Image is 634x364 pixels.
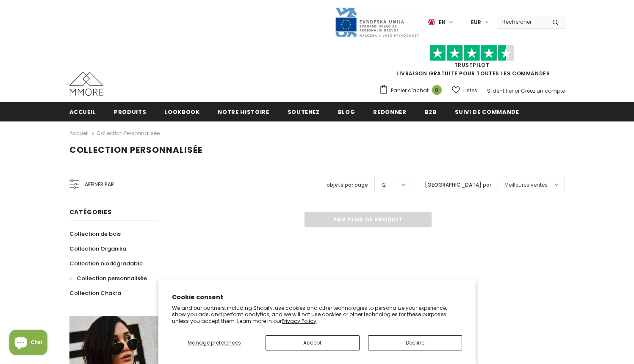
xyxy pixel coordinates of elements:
span: 0 [432,85,442,95]
span: Suivi de commande [455,108,519,116]
span: LIVRAISON GRATUITE POUR TOUTES LES COMMANDES [379,49,565,77]
a: Suivi de commande [455,102,519,121]
a: Lookbook [164,102,199,121]
img: Faites confiance aux étoiles pilotes [429,45,514,61]
inbox-online-store-chat: Shopify online store chat [7,330,50,357]
span: Collection personnalisée [77,274,147,282]
span: Affiner par [85,180,114,189]
a: B2B [425,102,437,121]
span: Listes [463,86,477,95]
a: soutenez [288,102,320,121]
a: Blog [338,102,355,121]
span: 12 [381,181,386,189]
span: Collection personnalisée [69,144,202,156]
span: Blog [338,108,355,116]
a: Collection personnalisée [69,271,147,286]
h2: Cookie consent [172,293,462,302]
a: Privacy Policy [282,317,316,325]
span: Collection biodégradable [69,259,143,267]
a: Accueil [69,128,89,138]
a: Notre histoire [218,102,269,121]
input: Search Site [497,16,546,28]
span: Panier d'achat [391,86,429,95]
p: We and our partners, including Shopify, use cookies and other technologies to personalize your ex... [172,305,462,325]
span: Accueil [69,108,96,116]
a: Créez un compte [521,87,565,94]
span: Redonner [373,108,406,116]
img: Cas MMORE [69,72,103,96]
label: objets par page [327,181,368,189]
a: Accueil [69,102,96,121]
a: Listes [452,83,477,98]
a: Collection de bois [69,226,121,241]
span: Produits [114,108,146,116]
span: Notre histoire [218,108,269,116]
button: Decline [368,335,462,350]
a: Produits [114,102,146,121]
span: soutenez [288,108,320,116]
a: Collection Organika [69,241,126,256]
a: S'identifier [487,87,513,94]
span: Lookbook [164,108,199,116]
a: TrustPilot [454,61,490,69]
a: Javni Razpis [335,18,419,25]
span: or [515,87,520,94]
img: Javni Razpis [335,7,419,38]
button: Accept [266,335,360,350]
span: B2B [425,108,437,116]
span: Collection de bois [69,230,121,238]
span: Collection Chakra [69,289,121,297]
span: en [439,18,446,27]
span: Catégories [69,208,112,216]
span: EUR [471,18,481,27]
img: i-lang-1.png [428,19,435,26]
button: Manage preferences [172,335,257,350]
span: Meilleures ventes [504,181,548,189]
span: Manage preferences [188,339,241,346]
a: Redonner [373,102,406,121]
span: Collection Organika [69,245,126,253]
a: Panier d'achat 0 [379,84,446,97]
a: Collection Chakra [69,286,121,301]
a: Collection biodégradable [69,256,143,271]
a: Collection personnalisée [97,130,160,137]
label: [GEOGRAPHIC_DATA] par [425,181,491,189]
